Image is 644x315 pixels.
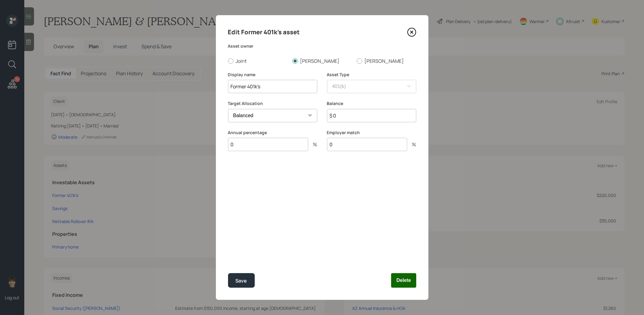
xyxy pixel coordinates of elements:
[228,100,317,107] label: Target Allocation
[357,58,416,64] label: [PERSON_NAME]
[327,72,416,78] label: Asset Type
[228,130,317,136] label: Annual percentage
[228,27,300,37] h4: Edit Former 401k's asset
[228,72,317,78] label: Display name
[228,58,288,64] label: Joint
[308,142,317,147] div: %
[228,273,255,288] button: Save
[407,142,416,147] div: %
[327,130,416,136] label: Employer match
[327,100,416,107] label: Balance
[228,43,416,49] label: Asset owner
[292,58,352,64] label: [PERSON_NAME]
[391,273,416,288] button: Delete
[236,277,247,285] div: Save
